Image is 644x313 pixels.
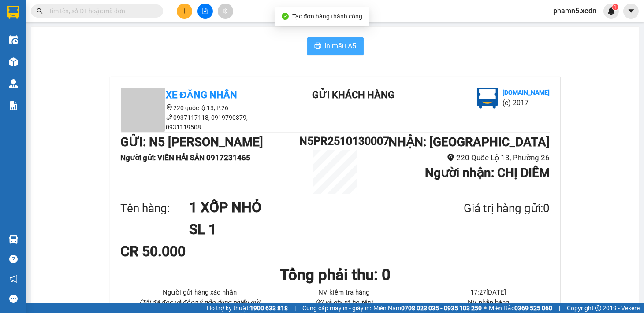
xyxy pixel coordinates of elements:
[74,33,121,41] b: [DOMAIN_NAME]
[250,305,288,312] strong: 1900 633 818
[325,41,357,52] span: In mẫu A5
[9,235,18,244] img: warehouse-icon
[401,305,482,312] strong: 0708 023 035 - 0935 103 250
[54,13,87,54] b: Gửi khách hàng
[11,57,39,98] b: Xe Đăng Nhân
[9,57,18,66] img: warehouse-icon
[489,303,552,313] span: Miền Bắc
[202,8,208,14] span: file-add
[595,305,601,311] span: copyright
[312,89,395,100] b: Gửi khách hàng
[138,287,261,298] li: Người gửi hàng xác nhận
[427,287,550,298] li: 17:27[DATE]
[121,199,190,217] div: Tên hàng:
[121,135,264,149] b: GỬI : N5 [PERSON_NAME]
[282,13,289,20] span: check-circle
[514,305,552,312] strong: 0369 525 060
[121,153,251,162] b: Người gửi : VIÊN HẢI SẢN 0917231465
[302,303,371,313] span: Cung cấp máy in - giấy in:
[9,101,18,110] img: solution-icon
[9,255,18,263] span: question-circle
[222,8,228,14] span: aim
[371,152,550,164] li: 220 Quốc Lộ 13, Phường 26
[74,42,121,53] li: (c) 2017
[315,298,372,306] i: (Kí và ghi rõ họ tên)
[9,275,18,283] span: notification
[427,298,550,308] li: NV nhận hàng
[9,35,18,44] img: warehouse-icon
[37,8,43,14] span: search
[166,104,172,110] span: environment
[177,4,192,19] button: plus
[614,4,617,10] span: 1
[447,154,454,161] span: environment
[218,4,233,19] button: aim
[425,166,550,180] b: Người nhận : CHỊ DIỄM
[388,135,550,149] b: NHẬN : [GEOGRAPHIC_DATA]
[477,88,498,109] img: logo.jpg
[189,218,421,240] h1: SL 1
[283,287,406,298] li: NV kiểm tra hàng
[623,4,639,19] button: caret-down
[627,7,635,15] span: caret-down
[503,97,550,108] li: (c) 2017
[121,263,550,287] h1: Tổng phải thu: 0
[166,89,238,100] b: Xe Đăng Nhân
[559,303,560,313] span: |
[121,240,262,262] div: CR 50.000
[197,4,213,19] button: file-add
[546,5,603,16] span: phamn5.xedn
[373,303,482,313] span: Miền Nam
[96,11,117,32] img: logo.jpg
[9,79,18,88] img: warehouse-icon
[121,103,279,113] li: 220 quốc lộ 13, P.26
[299,133,371,150] h1: N5PR2510130007
[503,89,550,96] b: [DOMAIN_NAME]
[48,6,153,16] input: Tìm tên, số ĐT hoặc mã đơn
[166,114,172,120] span: phone
[121,113,279,132] li: 0937117118, 0919790379, 0931119508
[292,13,363,20] span: Tạo đơn hàng thành công
[9,295,18,303] span: message
[307,37,364,55] button: printerIn mẫu A5
[189,196,421,218] h1: 1 XỐP NHỎ
[612,4,618,10] sup: 1
[314,42,321,51] span: printer
[207,303,288,313] span: Hỗ trợ kỹ thuật:
[421,199,550,217] div: Giá trị hàng gửi: 0
[182,8,188,14] span: plus
[484,306,487,310] span: ⚪️
[607,7,615,15] img: icon-new-feature
[7,6,19,19] img: logo-vxr
[294,303,296,313] span: |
